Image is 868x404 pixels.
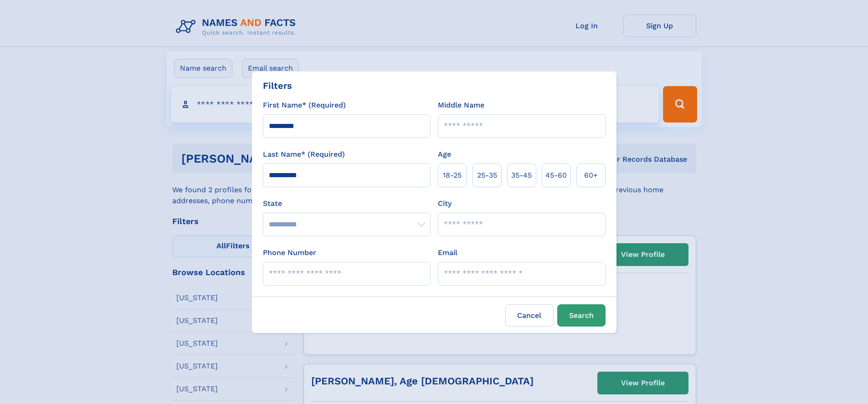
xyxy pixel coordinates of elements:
button: Search [557,304,606,327]
label: Phone Number [263,247,316,258]
label: Cancel [505,304,554,327]
div: Filters [263,79,292,92]
span: 60+ [584,170,598,181]
span: 25‑35 [477,170,497,181]
label: First Name* (Required) [263,100,346,111]
span: 45‑60 [545,170,567,181]
label: State [263,198,431,209]
label: City [438,198,452,209]
span: 35‑45 [511,170,532,181]
label: Middle Name [438,100,484,111]
label: Last Name* (Required) [263,149,345,160]
span: 18‑25 [443,170,462,181]
label: Age [438,149,451,160]
label: Email [438,247,457,258]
